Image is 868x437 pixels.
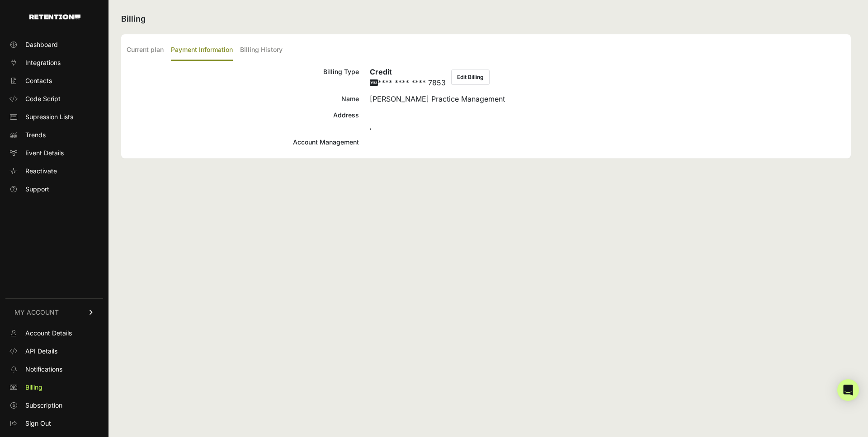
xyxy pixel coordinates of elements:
a: Supression Lists [5,110,103,124]
span: Subscription [25,401,62,410]
span: Sign Out [25,419,51,428]
a: Event Details [5,146,103,160]
span: Trends [25,130,46,139]
span: Contacts [25,76,52,85]
img: Retention.com [29,14,80,19]
div: [PERSON_NAME] Practice Management [370,93,845,104]
button: Edit Billing [451,70,490,85]
span: MY ACCOUNT [14,308,59,317]
a: Billing [5,380,103,395]
a: MY ACCOUNT [5,298,103,326]
div: Billing Type [127,66,359,88]
div: Open Intercom Messenger [837,379,859,401]
div: Address [127,110,359,131]
label: Billing History [240,40,283,61]
h2: Billing [121,13,851,25]
div: Name [127,93,359,104]
a: Dashboard [5,37,103,52]
span: Notifications [25,365,62,374]
span: API Details [25,347,57,356]
h6: Credit [370,66,446,77]
span: Support [25,185,49,194]
span: Dashboard [25,40,58,49]
a: Contacts [5,74,103,88]
a: Notifications [5,362,103,377]
a: Trends [5,128,103,142]
a: Sign Out [5,416,103,431]
a: Account Details [5,326,103,340]
span: Code Script [25,94,61,103]
div: Account Management [127,137,359,148]
a: Code Script [5,92,103,106]
div: , [370,110,845,131]
label: Current plan [127,40,164,61]
a: Subscription [5,398,103,413]
a: Integrations [5,56,103,70]
span: Supression Lists [25,112,73,121]
span: Account Details [25,329,72,338]
a: Reactivate [5,164,103,178]
a: API Details [5,344,103,358]
a: Support [5,182,103,196]
span: Event Details [25,149,64,158]
label: Payment Information [171,40,233,61]
span: Reactivate [25,167,57,176]
span: Integrations [25,58,61,67]
span: Billing [25,383,42,392]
